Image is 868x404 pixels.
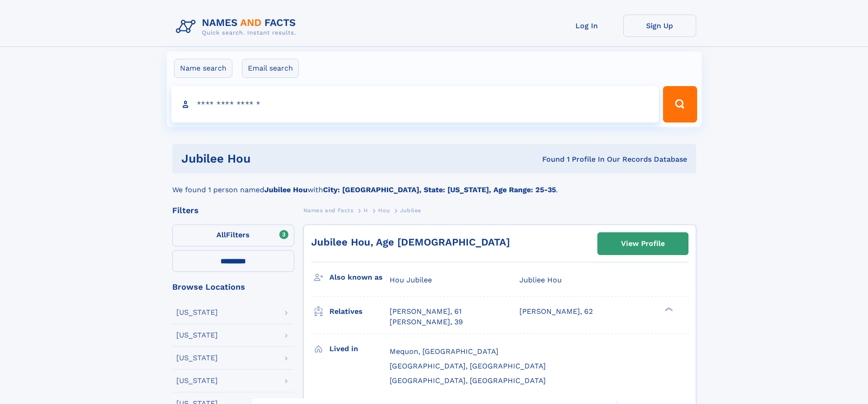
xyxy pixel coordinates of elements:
a: View Profile [598,233,688,255]
a: Hou [378,205,390,216]
span: [GEOGRAPHIC_DATA], [GEOGRAPHIC_DATA] [390,362,546,370]
div: We found 1 person named with . [172,174,696,195]
span: Hou [378,207,390,214]
label: Name search [174,59,232,78]
a: Sign Up [623,15,696,37]
div: Found 1 Profile In Our Records Database [396,154,687,164]
a: H [364,205,368,216]
span: H [364,207,368,214]
div: ❯ [663,307,673,312]
div: Filters [172,206,294,215]
a: Names and Facts [303,205,354,216]
span: All [216,230,226,239]
div: [US_STATE] [176,377,218,384]
span: Jubilee [400,207,421,214]
a: Jubilee Hou, Age [DEMOGRAPHIC_DATA] [311,236,510,248]
div: View Profile [621,233,665,254]
a: [PERSON_NAME], 61 [390,307,462,317]
div: [US_STATE] [176,354,218,362]
h3: Also known as [329,270,390,285]
a: [PERSON_NAME], 39 [390,317,463,327]
span: Hou Jubilee [390,276,432,284]
b: City: [GEOGRAPHIC_DATA], State: [US_STATE], Age Range: 25-35 [323,185,556,194]
a: [PERSON_NAME], 62 [519,307,593,317]
h3: Relatives [329,304,390,319]
h3: Lived in [329,341,390,357]
input: search input [171,86,659,123]
a: Log In [550,15,623,37]
span: Mequon, [GEOGRAPHIC_DATA] [390,347,498,356]
button: Search Button [663,86,697,123]
span: [GEOGRAPHIC_DATA], [GEOGRAPHIC_DATA] [390,376,546,385]
h1: Jubilee Hou [181,153,396,164]
label: Filters [172,225,294,246]
div: [US_STATE] [176,332,218,339]
img: Logo Names and Facts [172,15,303,39]
span: Jubliee Hou [519,276,562,284]
div: [US_STATE] [176,309,218,316]
label: Email search [242,59,299,78]
div: Browse Locations [172,283,294,291]
b: Jubilee Hou [264,185,308,194]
